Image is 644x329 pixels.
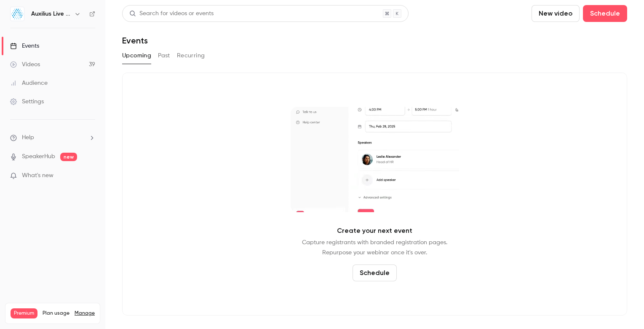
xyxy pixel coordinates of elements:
[22,133,34,142] span: Help
[337,226,412,236] p: Create your next event
[129,9,214,18] div: Search for videos or events
[10,42,39,50] div: Events
[583,5,627,22] button: Schedule
[22,171,53,180] span: What's new
[10,60,40,69] div: Videos
[10,133,95,142] li: help-dropdown-opener
[532,5,580,22] button: New video
[43,310,69,317] span: Plan usage
[10,97,44,106] div: Settings
[11,308,37,318] span: Premium
[11,7,24,21] img: Auxilius Live Sessions
[10,79,48,87] div: Audience
[31,10,71,18] h6: Auxilius Live Sessions
[122,35,148,46] h1: Events
[122,49,151,62] button: Upcoming
[22,152,55,161] a: SpeakerHub
[158,49,170,62] button: Past
[60,153,77,161] span: new
[353,264,397,281] button: Schedule
[302,237,447,258] p: Capture registrants with branded registration pages. Repurpose your webinar once it's over.
[177,49,205,62] button: Recurring
[75,310,95,317] a: Manage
